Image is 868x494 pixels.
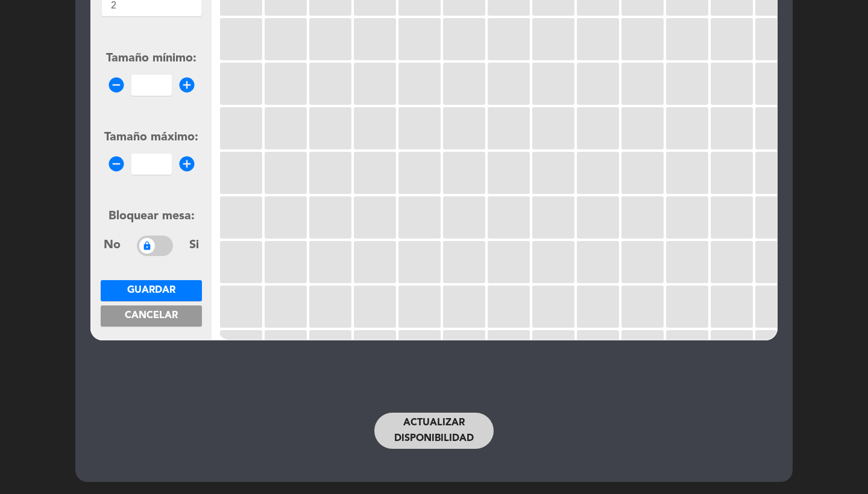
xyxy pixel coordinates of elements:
[178,155,196,173] i: add_circle
[104,131,198,143] span: Tamaño máximo:
[108,210,195,222] span: Bloquear mesa:
[125,311,178,320] span: Cancelar
[101,280,202,301] button: Guardar
[178,76,196,94] i: add_circle
[104,236,121,255] span: No
[374,413,494,449] button: Actualizar disponibilidad
[189,236,199,255] span: Si
[101,305,202,327] button: Cancelar
[107,76,125,94] i: remove_circle
[106,52,197,64] span: Tamaño mínimo:
[127,286,175,295] span: Guardar
[107,155,125,173] i: remove_circle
